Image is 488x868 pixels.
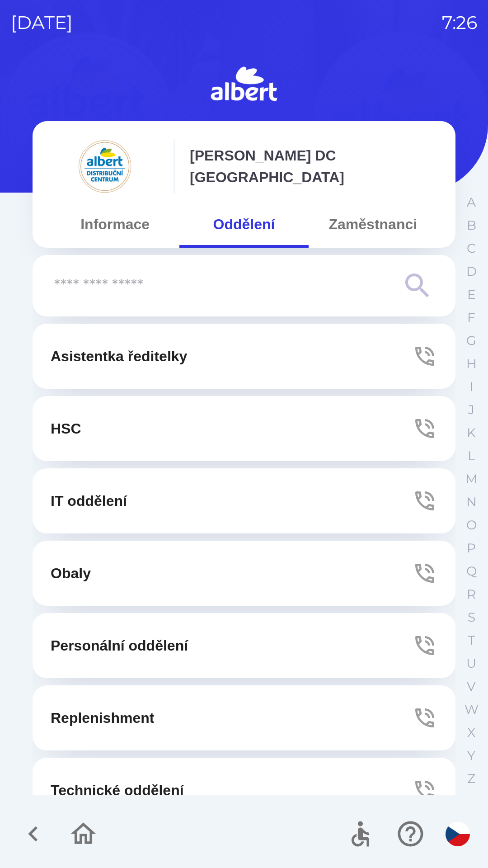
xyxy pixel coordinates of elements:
[442,9,477,36] p: 7:26
[190,145,437,188] p: [PERSON_NAME] DC [GEOGRAPHIC_DATA]
[179,208,308,241] button: Oddělení
[446,822,470,846] img: cs flag
[51,562,91,584] p: Obaly
[33,396,455,461] button: HSC
[51,707,154,729] p: Replenishment
[33,541,455,606] button: Obaly
[51,139,159,193] img: 092fc4fe-19c8-4166-ad20-d7efd4551fba.png
[33,613,455,678] button: Personální oddělení
[33,63,455,107] img: Logo
[33,324,455,389] button: Asistentka ředitelky
[51,779,184,801] p: Technické oddělení
[51,418,81,439] p: HSC
[51,635,188,656] p: Personální oddělení
[33,685,455,750] button: Replenishment
[11,9,73,36] p: [DATE]
[33,758,455,823] button: Technické oddělení
[51,208,179,241] button: Informace
[51,490,127,512] p: IT oddělení
[33,468,455,533] button: IT oddělení
[51,345,187,367] p: Asistentka ředitelky
[309,208,437,241] button: Zaměstnanci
